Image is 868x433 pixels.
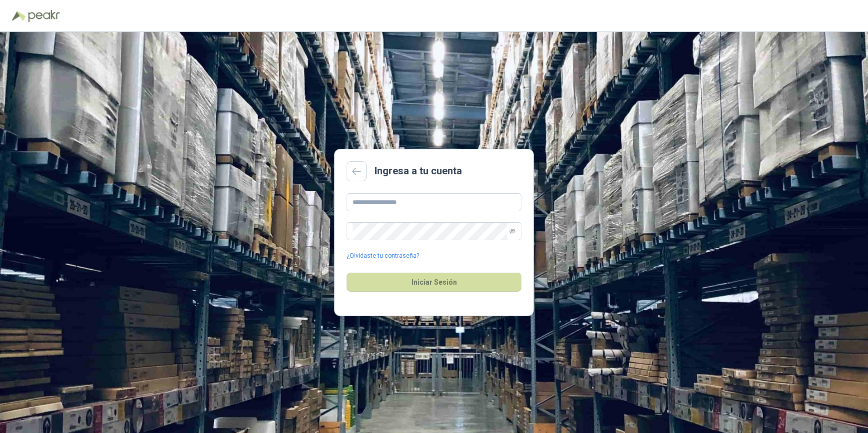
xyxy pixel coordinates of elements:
img: Logo [12,11,26,21]
button: Iniciar Sesión [347,273,521,292]
span: eye-invisible [509,228,515,234]
img: Peakr [28,10,60,22]
a: ¿Olvidaste tu contraseña? [347,251,419,261]
h2: Ingresa a tu cuenta [375,163,462,179]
